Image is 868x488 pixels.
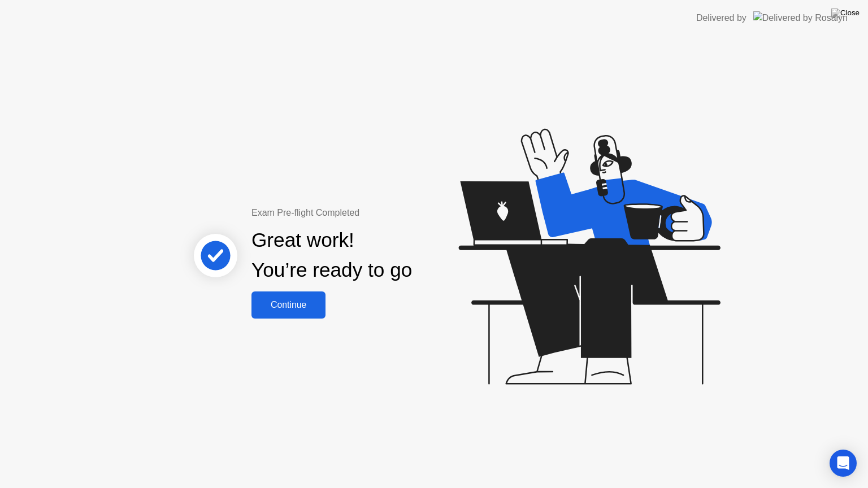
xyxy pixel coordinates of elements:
[251,225,412,285] div: Great work! You’re ready to go
[830,450,857,477] div: Open Intercom Messenger
[696,11,747,25] div: Delivered by
[831,8,860,18] img: Close
[753,11,848,24] img: Delivered by Rosalyn
[251,206,485,220] div: Exam Pre-flight Completed
[251,291,325,319] button: Continue
[255,300,322,310] div: Continue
